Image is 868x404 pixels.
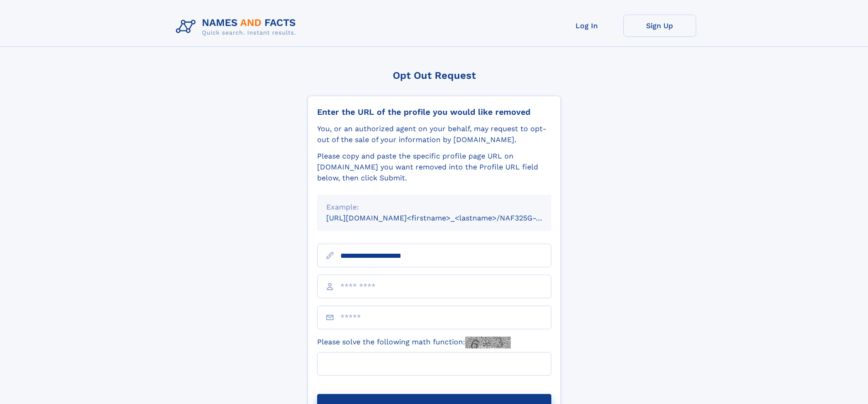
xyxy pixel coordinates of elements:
small: [URL][DOMAIN_NAME]<firstname>_<lastname>/NAF325G-xxxxxxxx [326,214,569,222]
div: Example: [326,202,542,213]
div: Enter the URL of the profile you would like removed [317,107,551,117]
img: Logo Names and Facts [172,15,303,39]
div: Opt Out Request [308,70,561,81]
div: You, or an authorized agent on your behalf, may request to opt-out of the sale of your informatio... [317,123,551,145]
a: Sign Up [623,15,696,37]
div: Please copy and paste the specific profile page URL on [DOMAIN_NAME] you want removed into the Pr... [317,151,551,184]
label: Please solve the following math function: [317,337,511,348]
a: Log In [550,15,623,37]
